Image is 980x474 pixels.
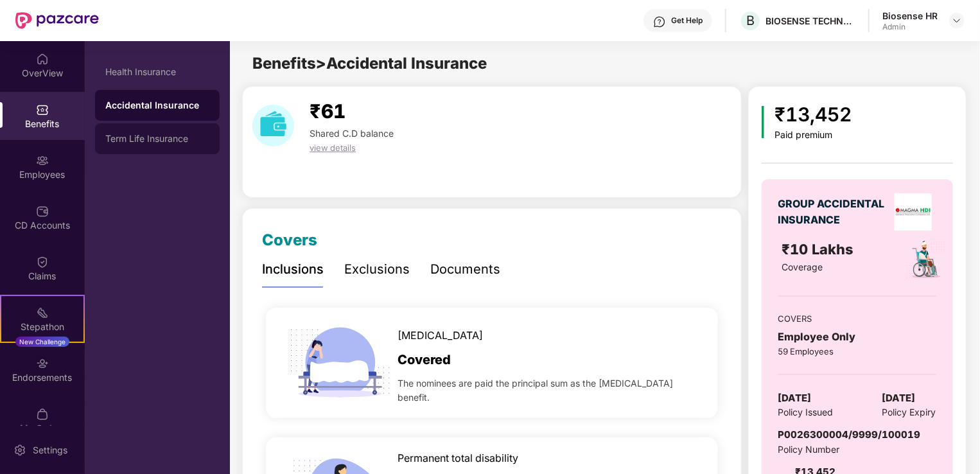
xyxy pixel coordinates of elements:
[398,450,518,466] span: Permanent total disability
[778,428,921,441] span: P0026300004/9999/100019
[952,15,962,26] img: svg+xml;base64,PHN2ZyBpZD0iRHJvcGRvd24tMzJ4MzIiIHhtbG5zPSJodHRwOi8vd3d3LnczLm9yZy8yMDAwL3N2ZyIgd2...
[882,391,916,406] span: [DATE]
[671,15,703,26] div: Get Help
[778,391,812,406] span: [DATE]
[105,99,209,112] div: Accidental Insurance
[36,357,49,370] img: svg+xml;base64,PHN2ZyBpZD0iRW5kb3JzZW1lbnRzIiB4bWxucz0iaHR0cDovL3d3dy53My5vcmcvMjAwMC9zdmciIHdpZH...
[36,103,49,116] img: svg+xml;base64,PHN2ZyBpZD0iQmVuZWZpdHMiIHhtbG5zPSJodHRwOi8vd3d3LnczLm9yZy8yMDAwL3N2ZyIgd2lkdGg9Ij...
[782,261,823,272] span: Coverage
[262,228,317,252] div: Covers
[15,12,99,29] img: New Pazcare Logo
[774,100,852,130] div: ₹13,452
[778,312,936,325] div: COVERS
[895,193,932,231] img: insurerLogo
[252,105,294,146] img: download
[778,444,840,455] span: Policy Number
[36,408,49,421] img: svg+xml;base64,PHN2ZyBpZD0iTXlfT3JkZXJzIiBkYXRhLW5hbWU9Ik15IE9yZGVycyIgeG1sbnM9Imh0dHA6Ly93d3cudz...
[344,259,410,279] div: Exclusions
[778,405,834,419] span: Policy Issued
[105,134,209,144] div: Term Life Insurance
[36,256,49,268] img: svg+xml;base64,PHN2ZyBpZD0iQ2xhaW0iIHhtbG5zPSJodHRwOi8vd3d3LnczLm9yZy8yMDAwL3N2ZyIgd2lkdGg9IjIwIi...
[774,130,852,141] div: Paid premium
[766,15,855,27] div: BIOSENSE TECHNOLOGIES PRIVATE LIMITED
[398,376,699,405] span: The nominees are paid the principal sum as the [MEDICAL_DATA] benefit.
[882,405,936,419] span: Policy Expiry
[15,337,69,347] div: New Challenge
[653,15,666,28] img: svg+xml;base64,PHN2ZyBpZD0iSGVscC0zMngzMiIgeG1sbnM9Imh0dHA6Ly93d3cudzMub3JnLzIwMDAvc3ZnIiB3aWR0aD...
[882,10,938,22] div: Biosense HR
[36,205,49,218] img: svg+xml;base64,PHN2ZyBpZD0iQ0RfQWNjb3VudHMiIGRhdGEtbmFtZT0iQ0QgQWNjb3VudHMiIHhtbG5zPSJodHRwOi8vd3...
[252,54,487,73] span: Benefits > Accidental Insurance
[310,100,346,123] span: ₹61
[778,329,936,345] div: Employee Only
[398,350,451,370] span: Covered
[778,345,936,358] div: 59 Employees
[285,308,396,419] img: icon
[36,53,49,66] img: svg+xml;base64,PHN2ZyBpZD0iSG9tZSIgeG1sbnM9Imh0dHA6Ly93d3cudzMub3JnLzIwMDAvc3ZnIiB3aWR0aD0iMjAiIG...
[13,444,26,457] img: svg+xml;base64,PHN2ZyBpZD0iU2V0dGluZy0yMHgyMCIgeG1sbnM9Imh0dHA6Ly93d3cudzMub3JnLzIwMDAvc3ZnIiB3aW...
[105,67,209,77] div: Health Insurance
[262,259,324,279] div: Inclusions
[882,22,938,32] div: Admin
[310,128,394,139] span: Shared C.D balance
[1,320,83,333] div: Stepathon
[310,143,356,153] span: view details
[29,444,71,457] div: Settings
[36,306,49,319] img: svg+xml;base64,PHN2ZyB4bWxucz0iaHR0cDovL3d3dy53My5vcmcvMjAwMC9zdmciIHdpZHRoPSIyMSIgaGVpZ2h0PSIyMC...
[778,196,891,228] div: GROUP ACCIDENTAL INSURANCE
[905,238,947,280] img: policyIcon
[430,259,500,279] div: Documents
[746,13,755,28] span: B
[762,106,765,138] img: icon
[782,241,857,258] span: ₹10 Lakhs
[398,328,483,344] span: [MEDICAL_DATA]
[36,154,49,167] img: svg+xml;base64,PHN2ZyBpZD0iRW1wbG95ZWVzIiB4bWxucz0iaHR0cDovL3d3dy53My5vcmcvMjAwMC9zdmciIHdpZHRoPS...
